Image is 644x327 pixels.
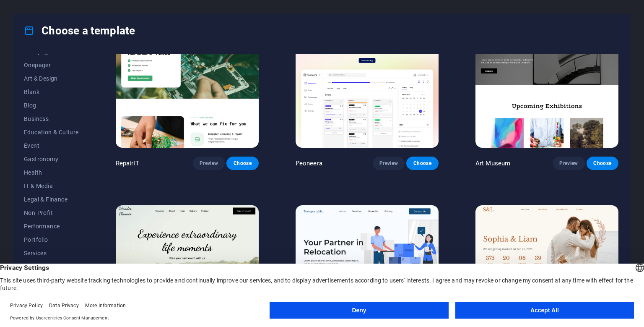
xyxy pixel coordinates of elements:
img: Art Museum [475,16,618,147]
span: Gastronomy [24,156,79,162]
span: Choose [593,160,612,167]
button: Blank [24,85,79,99]
span: Education & Culture [24,129,79,136]
img: Peoneera [296,16,439,147]
h4: Choose a template [24,24,135,37]
p: Peoneera [296,159,322,167]
span: Legal & Finance [24,196,79,203]
span: Choose [233,160,252,167]
span: Non-Profit [24,209,79,216]
span: Art & Design [24,75,79,82]
button: Performance [24,220,79,233]
button: Legal & Finance [24,193,79,206]
button: Health [24,166,79,179]
img: RepairIT [116,16,259,147]
button: Gastronomy [24,152,79,166]
p: RepairIT [116,159,139,167]
span: IT & Media [24,183,79,189]
span: Blank [24,89,79,95]
span: Choose [413,160,431,167]
span: Portfolio [24,236,79,243]
button: Preview [553,157,584,170]
button: Non-Profit [24,206,79,220]
button: Choose [406,157,438,170]
span: Blog [24,102,79,109]
span: Services [24,250,79,256]
button: Education & Culture [24,126,79,139]
button: Event [24,139,79,152]
span: Preview [200,160,218,167]
button: Onepager [24,58,79,72]
button: Art & Design [24,72,79,85]
span: Performance [24,223,79,230]
button: Blog [24,99,79,112]
p: Art Museum [475,159,510,167]
span: Preview [379,160,398,167]
button: Choose [226,157,258,170]
span: Business [24,115,79,122]
button: Services [24,246,79,260]
button: Business [24,112,79,126]
span: Onepager [24,62,79,68]
span: Preview [559,160,578,167]
button: IT & Media [24,179,79,193]
span: Event [24,142,79,149]
button: Choose [587,157,618,170]
span: Sports & Beauty [24,263,79,270]
button: Preview [193,157,225,170]
button: Preview [373,157,405,170]
button: Portfolio [24,233,79,246]
button: Sports & Beauty [24,260,79,273]
span: Health [24,169,79,176]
